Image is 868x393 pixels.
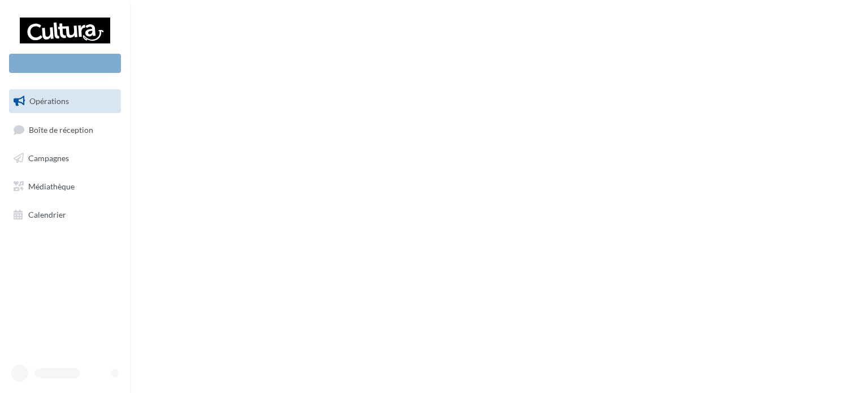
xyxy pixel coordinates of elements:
a: Boîte de réception [7,118,123,142]
a: Calendrier [7,203,123,227]
span: Médiathèque [28,182,75,191]
span: Boîte de réception [29,124,93,134]
a: Médiathèque [7,175,123,198]
span: Opérations [29,96,69,106]
span: Campagnes [28,153,69,163]
a: Campagnes [7,146,123,170]
span: Calendrier [28,209,66,219]
div: Nouvelle campagne [9,54,121,73]
a: Opérations [7,89,123,113]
